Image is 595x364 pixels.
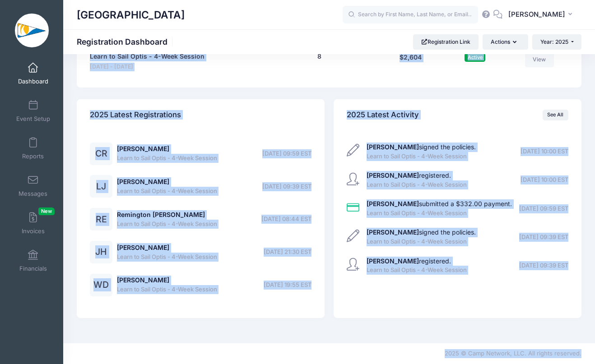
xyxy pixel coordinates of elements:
span: [PERSON_NAME] [508,9,565,19]
strong: [PERSON_NAME] [367,228,419,236]
a: Remington [PERSON_NAME] [117,211,205,218]
a: Learn to Sail Optis - 4-Week Session [90,52,205,61]
span: 2025 © Camp Network, LLC. All rights reserved. [445,350,581,357]
h1: [GEOGRAPHIC_DATA] [77,5,185,25]
a: Event Setup [12,95,55,127]
span: [DATE] 19:55 EST [264,281,311,290]
button: Year: 2025 [532,34,581,50]
a: View [525,52,554,67]
span: Active [465,53,485,62]
span: Learn to Sail Optis - 4-Week Session [367,152,476,161]
div: $2,604 [377,52,444,71]
div: WD [90,274,112,296]
span: Learn to Sail Optis - 4-Week Session [117,253,217,262]
strong: [PERSON_NAME] [367,171,419,179]
strong: [PERSON_NAME] [367,200,419,207]
strong: [PERSON_NAME] [367,257,419,265]
a: Dashboard [12,58,55,89]
span: Learn to Sail Optis - 4-Week Session [117,154,217,163]
span: [DATE] 09:39 EST [519,261,568,270]
a: [PERSON_NAME]submitted a $332.00 payment. [367,200,512,207]
a: [PERSON_NAME] [117,244,169,251]
span: Messages [19,190,47,198]
span: Financials [19,265,47,272]
span: Learn to Sail Optis - 4-Week Session [117,220,217,229]
span: [DATE] 09:59 EST [519,204,568,213]
span: [DATE] 09:39 EST [262,182,311,191]
h1: Registration Dashboard [77,37,175,46]
strong: [PERSON_NAME] [367,143,419,151]
span: [DATE] 10:00 EST [521,175,568,184]
span: Invoices [22,227,45,235]
a: Reports [12,133,55,164]
span: New [38,207,55,215]
a: [PERSON_NAME]signed the policies. [367,143,476,151]
a: LJ [90,183,112,191]
span: Learn to Sail Optis - 4-Week Session [367,237,476,246]
span: Learn to Sail Optis - 4-Week Session [367,266,467,275]
a: [PERSON_NAME]registered. [367,171,451,179]
button: [PERSON_NAME] [502,5,581,25]
input: Search by First Name, Last Name, or Email... [343,6,478,24]
h4: 2025 Latest Registrations [90,102,181,128]
img: Clearwater Community Sailing Center [15,14,49,47]
button: Actions [483,34,528,50]
a: InvoicesNew [12,207,55,239]
a: Registration Link [413,34,479,50]
a: [PERSON_NAME]registered. [367,257,451,265]
a: [PERSON_NAME] [117,145,169,152]
span: [DATE] 08:44 EST [261,215,311,224]
span: [DATE] 09:59 EST [262,149,311,158]
span: Learn to Sail Optis - 4-Week Session [117,187,217,196]
span: [DATE] 21:30 EST [264,248,311,257]
span: [DATE] 10:00 EST [521,147,568,156]
div: JH [90,241,112,263]
a: [PERSON_NAME] [117,276,169,284]
span: Event Setup [16,115,50,123]
a: RE [90,216,112,224]
div: RE [90,208,112,230]
span: Year: 2025 [540,38,568,45]
h4: 2025 Latest Activity [347,102,419,128]
div: LJ [90,175,112,198]
span: Learn to Sail Optis - 4-Week Session [367,209,512,218]
span: Reports [22,152,44,160]
span: Learn to Sail Optis - 4-Week Session [367,180,467,189]
a: JH [90,249,112,256]
div: CR [90,143,112,165]
span: [DATE] 09:39 EST [519,233,568,242]
a: CR [90,150,112,158]
a: See All [543,110,568,120]
a: WD [90,281,112,289]
span: Learn to Sail Optis - 4-Week Session [117,285,217,294]
a: [PERSON_NAME]signed the policies. [367,228,476,236]
a: Messages [12,170,55,202]
button: 8 [317,52,321,61]
a: Financials [12,245,55,276]
a: [PERSON_NAME] [117,178,169,185]
span: Dashboard [18,78,48,85]
span: [DATE] - [DATE] [90,63,205,71]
